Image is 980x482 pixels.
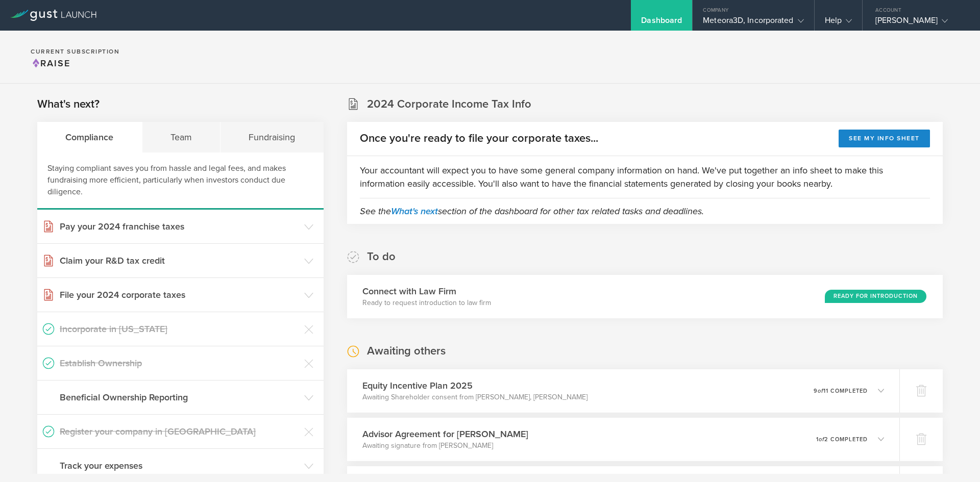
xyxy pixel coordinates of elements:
p: Awaiting Shareholder consent from [PERSON_NAME], [PERSON_NAME] [362,392,587,402]
h2: Awaiting others [367,344,446,359]
p: Ready to request introduction to law firm [362,298,491,308]
h3: Track your expenses [60,459,299,472]
h3: Register your company in [GEOGRAPHIC_DATA] [60,425,299,438]
h2: What's next? [37,97,100,112]
h3: Establish Ownership [60,357,299,370]
p: Awaiting signature from [PERSON_NAME] [362,441,528,451]
h2: To do [367,249,396,264]
div: Ready for Introduction [825,290,926,303]
a: What's next [391,206,438,217]
div: Help [825,15,852,31]
div: Meteora3D, Incorporated [703,15,803,31]
h2: Current Subscription [31,48,119,55]
div: [PERSON_NAME] [875,15,962,31]
span: Raise [31,58,70,69]
em: of [819,436,824,443]
h3: Connect with Law Firm [362,285,491,298]
h3: Advisor Agreement for [PERSON_NAME] [362,427,528,441]
div: Dashboard [641,15,682,31]
h3: Beneficial Ownership Reporting [60,391,299,404]
p: 1 2 completed [816,437,868,442]
h3: Pay your 2024 franchise taxes [60,220,299,233]
div: Staying compliant saves you from hassle and legal fees, and makes fundraising more efficient, par... [37,153,324,210]
div: Team [142,122,221,153]
div: Fundraising [220,122,324,153]
div: Compliance [37,122,142,153]
em: of [818,388,823,394]
h3: Claim your R&D tax credit [60,254,299,267]
p: 9 11 completed [814,388,868,394]
div: Connect with Law FirmReady to request introduction to law firmReady for Introduction [347,275,943,318]
h3: File your 2024 corporate taxes [60,288,299,301]
h2: Once you're ready to file your corporate taxes... [360,131,598,146]
button: See my info sheet [839,130,930,147]
p: Your accountant will expect you to have some general company information on hand. We've put toget... [360,164,930,190]
h2: 2024 Corporate Income Tax Info [367,97,531,112]
h3: Incorporate in [US_STATE] [60,322,299,336]
em: See the section of the dashboard for other tax related tasks and deadlines. [360,206,704,217]
h3: Equity Incentive Plan 2025 [362,379,587,392]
